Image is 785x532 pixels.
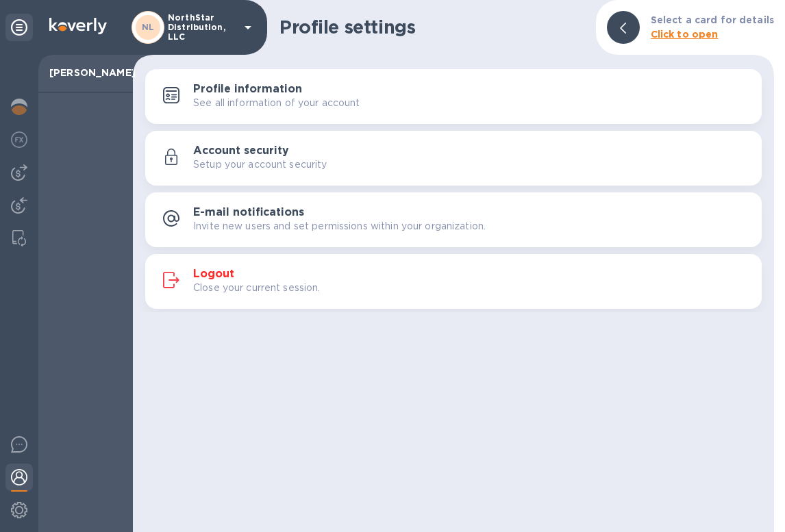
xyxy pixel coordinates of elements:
button: LogoutClose your current session. [145,254,762,309]
img: Logo [49,18,107,34]
button: Profile informationSee all information of your account [145,69,762,124]
p: Invite new users and set permissions within your organization. [193,219,486,233]
p: Setup your account security [193,157,327,172]
b: NL [142,22,155,32]
button: E-mail notificationsInvite new users and set permissions within your organization. [145,192,762,247]
b: Select a card for details [651,14,774,25]
img: Foreign exchange [11,131,27,148]
h3: Account security [193,144,289,157]
p: See all information of your account [193,96,360,110]
h3: Logout [193,268,234,281]
h3: Profile information [193,83,302,96]
p: Close your current session. [193,281,321,295]
h3: E-mail notifications [193,206,304,219]
p: NorthStar Distribution, LLC [168,13,236,42]
b: Click to open [651,29,719,40]
h1: Profile settings [279,16,585,38]
div: Unpin categories [5,14,33,41]
button: Account securitySetup your account security [145,131,762,186]
p: [PERSON_NAME] [49,66,122,79]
